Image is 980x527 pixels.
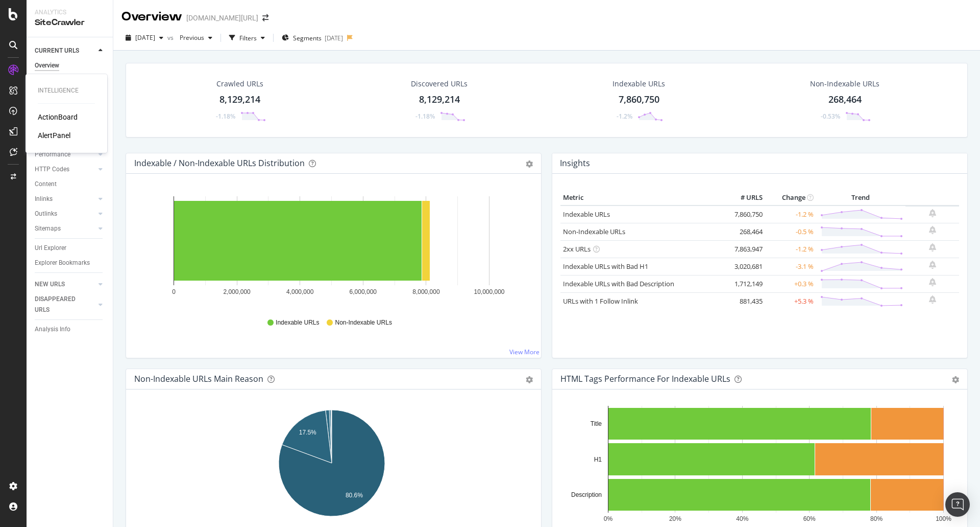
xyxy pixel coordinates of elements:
[563,279,674,288] a: Indexable URLs with Bad Description
[239,34,257,42] div: Filters
[35,164,95,175] a: HTTP Codes
[870,515,883,522] text: 80%
[724,205,765,223] td: 7,860,750
[134,158,305,168] div: Indexable / Non-Indexable URLs Distribution
[571,491,602,498] text: Description
[134,374,263,384] div: Non-Indexable URLs Main Reason
[526,376,533,383] div: gear
[35,279,65,290] div: NEW URLS
[828,93,862,106] div: 268,464
[724,258,765,275] td: 3,020,681
[121,8,182,26] div: Overview
[35,279,95,290] a: NEW URLS
[176,33,204,42] span: Previous
[35,45,79,56] div: CURRENT URLS
[765,258,816,275] td: -3.1 %
[810,79,879,89] div: Non-Indexable URLs
[35,258,90,268] div: Explorer Bookmarks
[765,292,816,310] td: +5.3 %
[38,86,95,95] div: Intelligence
[736,515,748,522] text: 40%
[35,258,106,268] a: Explorer Bookmarks
[35,223,61,234] div: Sitemaps
[563,210,610,219] a: Indexable URLs
[35,294,95,315] a: DISAPPEARED URLS
[278,30,347,46] button: Segments[DATE]
[724,223,765,240] td: 268,464
[293,34,322,42] span: Segments
[419,93,460,106] div: 8,129,214
[563,262,648,271] a: Indexable URLs with Bad H1
[38,112,78,122] a: ActionBoard
[765,275,816,292] td: +0.3 %
[35,45,95,56] a: CURRENT URLS
[325,34,343,42] div: [DATE]
[619,93,659,106] div: 7,860,750
[134,190,529,309] svg: A chart.
[35,209,95,219] a: Outlinks
[216,79,263,89] div: Crawled URLs
[38,130,70,141] a: AlertPanel
[724,292,765,310] td: 881,435
[724,190,765,205] th: # URLS
[286,288,314,295] text: 4,000,000
[765,240,816,258] td: -1.2 %
[724,275,765,292] td: 1,712,149
[929,295,936,304] div: bell-plus
[35,179,57,190] div: Content
[474,288,504,295] text: 10,000,000
[335,318,391,327] span: Non-Indexable URLs
[35,194,53,204] div: Inlinks
[604,515,613,522] text: 0%
[35,8,105,17] div: Analytics
[929,209,936,217] div: bell-plus
[135,33,155,42] span: 2025 Sep. 12th
[35,60,106,71] a: Overview
[35,324,106,335] a: Analysis Info
[35,243,106,254] a: Url Explorer
[134,406,529,524] svg: A chart.
[765,190,816,205] th: Change
[121,30,167,46] button: [DATE]
[929,226,936,234] div: bell-plus
[176,30,216,46] button: Previous
[172,288,176,295] text: 0
[765,223,816,240] td: -0.5 %
[563,244,591,254] a: 2xx URLs
[167,33,176,42] span: vs
[299,429,316,436] text: 17.5%
[929,243,936,251] div: bell-plus
[411,79,468,89] div: Discovered URLs
[929,261,936,269] div: bell-plus
[816,190,905,205] th: Trend
[35,149,95,160] a: Performance
[415,112,435,121] div: -1.18%
[929,278,936,286] div: bell-plus
[612,79,665,89] div: Indexable URLs
[35,209,57,219] div: Outlinks
[765,205,816,223] td: -1.2 %
[526,161,533,168] div: gear
[560,156,590,170] h4: Insights
[346,492,363,499] text: 80.6%
[594,456,602,463] text: H1
[563,296,638,306] a: URLs with 1 Follow Inlink
[262,14,268,21] div: arrow-right-arrow-left
[821,112,840,121] div: -0.53%
[945,492,970,517] div: Open Intercom Messenger
[563,227,625,236] a: Non-Indexable URLs
[223,288,251,295] text: 2,000,000
[35,223,95,234] a: Sitemaps
[35,17,105,29] div: SiteCrawler
[509,348,540,356] a: View More
[35,243,66,254] div: Url Explorer
[35,294,86,315] div: DISAPPEARED URLS
[35,164,69,175] div: HTTP Codes
[412,288,440,295] text: 8,000,000
[216,112,235,121] div: -1.18%
[35,149,70,160] div: Performance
